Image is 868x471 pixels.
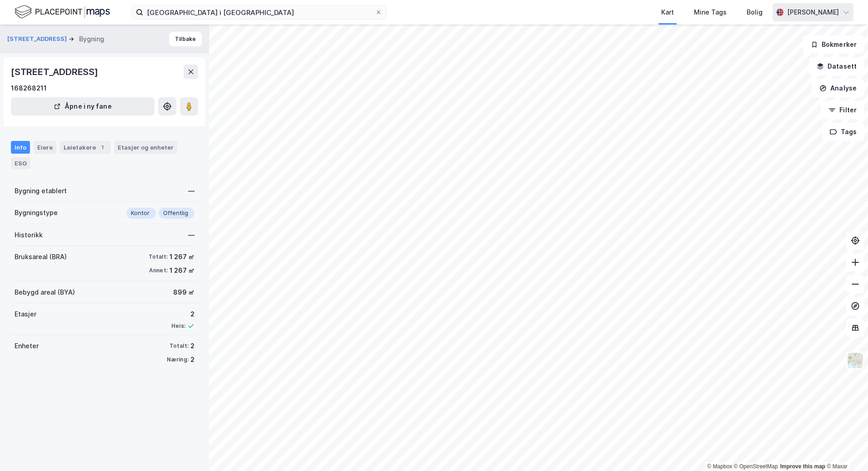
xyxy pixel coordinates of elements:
[169,32,202,46] button: Tilbake
[822,123,864,141] button: Tags
[171,322,185,330] div: Heis:
[170,251,195,262] div: 1 267 ㎡
[821,101,864,119] button: Filter
[847,352,864,369] img: Z
[809,57,864,75] button: Datasett
[812,79,864,97] button: Analyse
[11,141,30,154] div: Info
[149,253,168,261] div: Totalt:
[15,207,58,218] div: Bygningstype
[190,354,195,365] div: 2
[15,309,36,320] div: Etasjer
[149,267,168,274] div: Annet:
[143,5,375,19] input: Søk på adresse, matrikkel, gårdeiere, leietakere eller personer
[780,463,825,470] a: Improve this map
[734,463,778,470] a: OpenStreetMap
[15,185,67,196] div: Bygning etablert
[694,7,727,18] div: Mine Tags
[188,230,195,241] div: —
[173,287,195,298] div: 899 ㎡
[15,230,43,241] div: Historikk
[707,463,732,470] a: Mapbox
[190,341,195,351] div: 2
[823,427,868,471] iframe: Chat Widget
[60,141,110,154] div: Leietakere
[11,97,155,115] button: Åpne i ny fane
[98,143,107,152] div: 1
[7,35,69,44] button: [STREET_ADDRESS]
[15,287,75,298] div: Bebygd areal (BYA)
[11,65,100,79] div: [STREET_ADDRESS]
[188,185,195,196] div: —
[118,143,174,151] div: Etasjer og enheter
[170,265,195,276] div: 1 267 ㎡
[787,7,839,18] div: [PERSON_NAME]
[34,141,56,154] div: Eiere
[11,83,47,94] div: 168268211
[79,34,104,45] div: Bygning
[170,342,189,350] div: Totalt:
[15,341,39,351] div: Enheter
[747,7,763,18] div: Bolig
[661,7,674,18] div: Kart
[171,309,195,320] div: 2
[11,157,30,169] div: ESG
[167,356,189,363] div: Næring:
[15,4,110,20] img: logo.f888ab2527a4732fd821a326f86c7f29.svg
[803,35,864,54] button: Bokmerker
[15,251,67,262] div: Bruksareal (BRA)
